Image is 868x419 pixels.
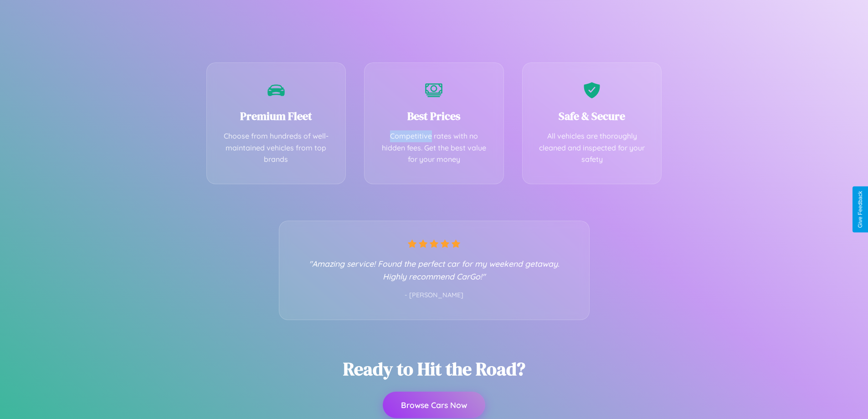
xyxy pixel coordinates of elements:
h3: Safe & Secure [536,109,648,124]
p: Choose from hundreds of well-maintained vehicles from top brands [221,130,332,166]
p: "Amazing service! Found the perfect car for my weekend getaway. Highly recommend CarGo!" [298,257,571,283]
div: Give Feedback [857,191,863,228]
button: Browse Cars Now [383,392,485,418]
h3: Premium Fleet [221,109,332,124]
h3: Best Prices [378,109,490,124]
p: - [PERSON_NAME] [298,290,571,301]
p: All vehicles are thoroughly cleaned and inspected for your safety [536,130,648,166]
p: Competitive rates with no hidden fees. Get the best value for your money [378,130,490,166]
h2: Ready to Hit the Road? [343,357,525,381]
